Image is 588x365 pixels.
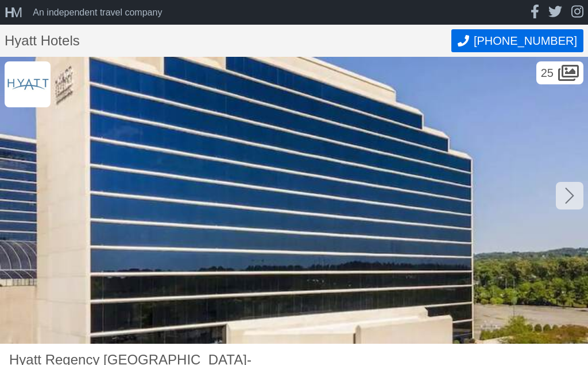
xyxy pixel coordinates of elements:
[11,5,19,20] span: M
[5,5,11,20] span: H
[5,61,51,107] img: Hyatt Hotels
[474,34,577,48] span: [PHONE_NUMBER]
[5,34,451,48] h1: Hyatt Hotels
[531,5,539,20] a: facebook
[571,5,583,20] a: instagram
[548,5,562,20] a: twitter
[33,8,162,17] div: An independent travel company
[5,6,28,20] a: HM
[536,61,583,84] div: 25
[451,29,583,52] button: Call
